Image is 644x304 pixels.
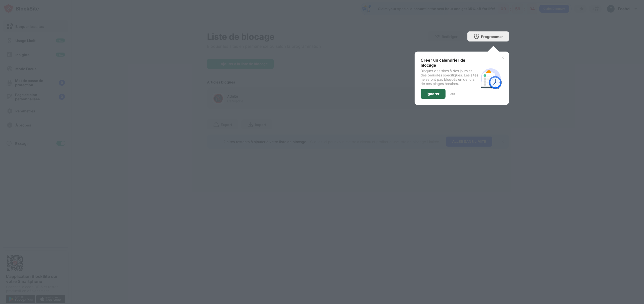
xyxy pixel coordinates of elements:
img: schedule.svg [479,66,503,90]
div: Créer un calendrier de blocage [421,58,479,68]
div: 3 of 3 [449,92,455,96]
div: Ignorer [427,92,439,96]
div: Bloquer des sites à des jours et des périodes spécifiques. Les sites ne seront pas bloqués en deh... [421,69,479,86]
div: Programmer [481,34,503,39]
img: x-button.svg [501,56,505,60]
